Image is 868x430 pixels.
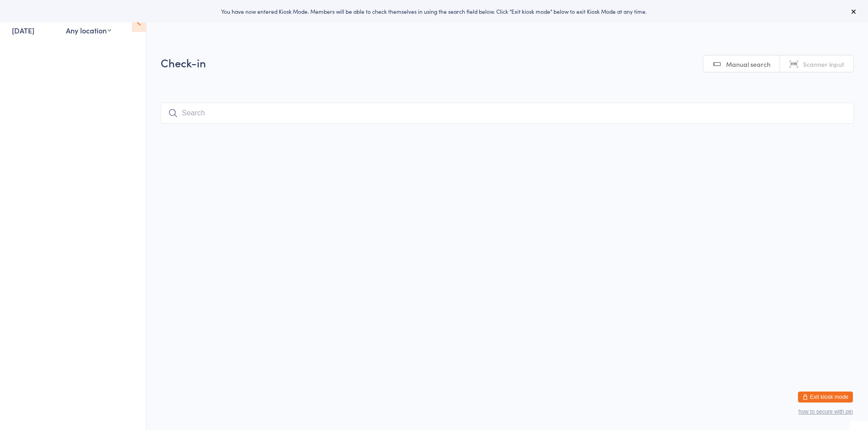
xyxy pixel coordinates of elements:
span: Manual search [726,60,770,69]
a: [DATE] [12,25,34,35]
button: how to secure with pin [798,408,853,415]
div: Any location [66,25,111,35]
h2: Check-in [161,55,854,70]
div: You have now entered Kiosk Mode. Members will be able to check themselves in using the search fie... [15,7,853,15]
input: Search [161,103,854,124]
button: Exit kiosk mode [798,392,853,403]
span: Scanner input [803,60,844,69]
